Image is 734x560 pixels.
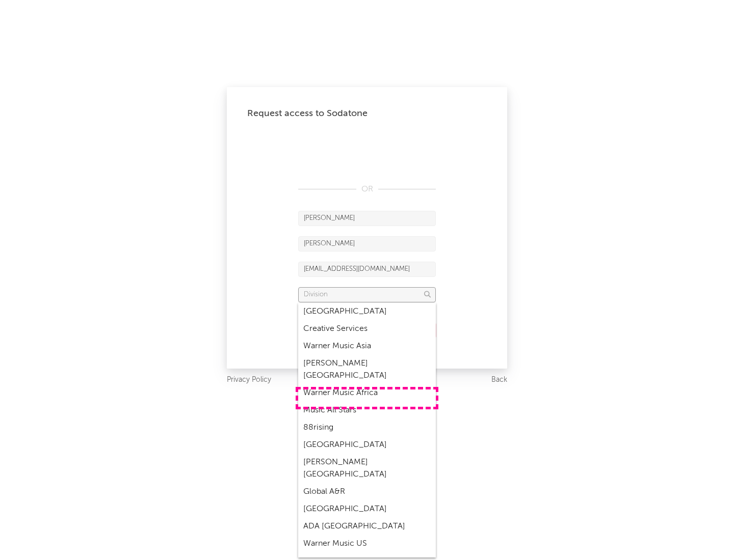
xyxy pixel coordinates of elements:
[298,211,436,226] input: First Name
[298,338,436,355] div: Warner Music Asia
[298,320,436,338] div: Creative Services
[298,183,436,195] div: OR
[298,419,436,436] div: 88rising
[298,355,436,384] div: [PERSON_NAME] [GEOGRAPHIC_DATA]
[298,303,436,320] div: [GEOGRAPHIC_DATA]
[298,236,436,251] input: Last Name
[298,262,436,277] input: Email
[298,436,436,454] div: [GEOGRAPHIC_DATA]
[298,287,436,302] input: Division
[298,384,436,402] div: Warner Music Africa
[298,483,436,500] div: Global A&R
[298,500,436,518] div: [GEOGRAPHIC_DATA]
[298,535,436,552] div: Warner Music US
[247,107,487,120] div: Request access to Sodatone
[298,518,436,535] div: ADA [GEOGRAPHIC_DATA]
[298,454,436,483] div: [PERSON_NAME] [GEOGRAPHIC_DATA]
[298,402,436,419] div: Music All Stars
[227,374,271,386] a: Privacy Policy
[491,374,507,386] a: Back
